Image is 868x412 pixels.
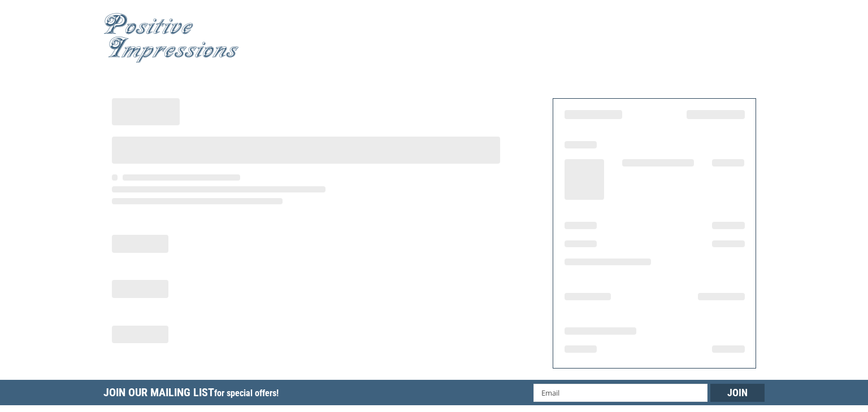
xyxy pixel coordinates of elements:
[103,380,284,409] h5: Join Our Mailing List
[533,384,708,402] input: Email
[103,13,239,63] img: Positive Impressions
[710,384,765,402] input: Join
[214,388,279,398] span: for special offers!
